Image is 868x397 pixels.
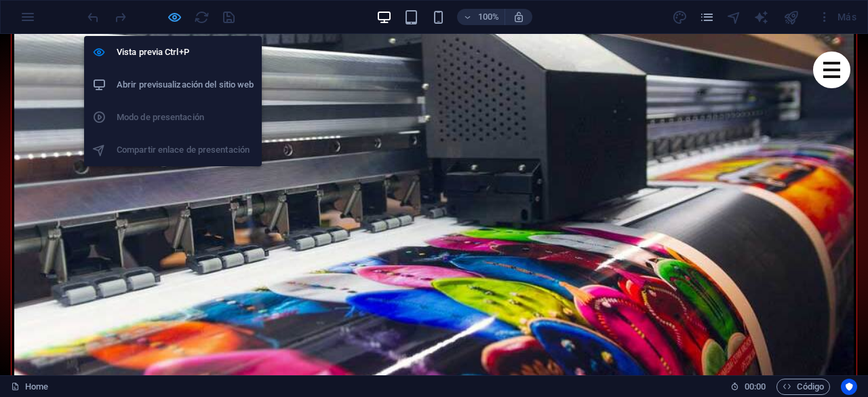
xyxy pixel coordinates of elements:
[841,379,857,395] button: Usercentrics
[730,379,766,395] h6: Tiempo de la sesión
[698,9,715,25] button: pages
[117,77,254,93] h6: Abrir previsualización del sitio web
[823,28,840,31] button: Menu
[776,379,830,395] button: Código
[117,44,254,60] h6: Vista previa Ctrl+P
[457,9,505,25] button: 100%
[477,9,499,25] h6: 100%
[11,379,48,395] a: Haz clic para cancelar la selección y doble clic para abrir páginas
[783,379,824,395] span: Código
[754,381,756,392] span: :
[513,11,525,23] i: Al redimensionar, ajustar el nivel de zoom automáticamente para ajustarse al dispositivo elegido.
[699,10,715,25] i: Páginas (Ctrl+Alt+S)
[745,379,766,395] span: 00 00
